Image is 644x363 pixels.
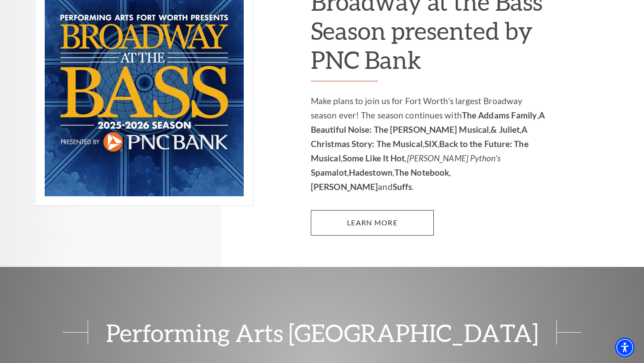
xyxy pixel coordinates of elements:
strong: The Addams Family [462,110,537,120]
div: Accessibility Menu [615,338,635,357]
p: Make plans to join us for Fort Worth’s largest Broadway season ever! The season continues with , ... [311,94,550,194]
strong: Back to the Future: The Musical [311,139,529,163]
a: Learn More 2025-2026 Broadway at the Bass Season presented by PNC Bank [311,210,434,235]
strong: Spamalot [311,167,347,177]
strong: The Notebook [394,167,449,177]
strong: Some Like It Hot [343,153,405,163]
strong: A Beautiful Noise: The [PERSON_NAME] Musical [311,110,545,135]
strong: [PERSON_NAME] [311,181,378,192]
em: [PERSON_NAME] Python's [407,153,500,163]
strong: A Christmas Story: The Musical [311,124,527,149]
strong: Suffs [393,181,412,192]
strong: & Juliet [491,124,520,135]
strong: Hadestown [349,167,393,177]
span: Performing Arts [GEOGRAPHIC_DATA] [88,321,557,345]
strong: SIX [424,139,437,149]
